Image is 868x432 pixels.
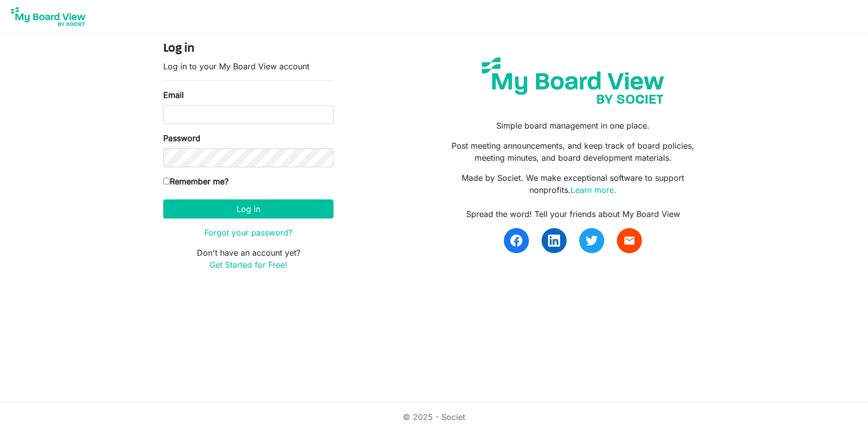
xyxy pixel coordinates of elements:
[623,235,635,247] span: email
[163,178,170,184] input: Remember me?
[548,235,560,247] img: linkedin.svg
[442,208,705,220] div: Spread the word! Tell your friends about My Board View
[163,175,229,187] label: Remember me?
[209,260,287,270] a: Get Started for Free!
[442,172,705,196] p: Made by Societ. We make exceptional software to support nonprofits.
[510,235,522,247] img: facebook.svg
[163,42,334,56] h4: Log in
[403,412,465,422] a: © 2025 - Societ
[474,50,672,112] img: my-board-view-societ.svg
[204,228,292,238] a: Forgot your password?
[617,228,642,253] a: email
[163,199,334,219] button: Log in
[8,4,88,29] img: My Board View Logo
[571,185,616,195] a: Learn more.
[163,89,184,101] label: Email
[163,132,200,144] label: Password
[163,60,334,72] p: Log in to your My Board View account
[163,247,334,271] p: Don't have an account yet?
[442,140,705,164] p: Post meeting announcements, and keep track of board policies, meeting minutes, and board developm...
[442,120,705,132] p: Simple board management in one place.
[586,235,598,247] img: twitter.svg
